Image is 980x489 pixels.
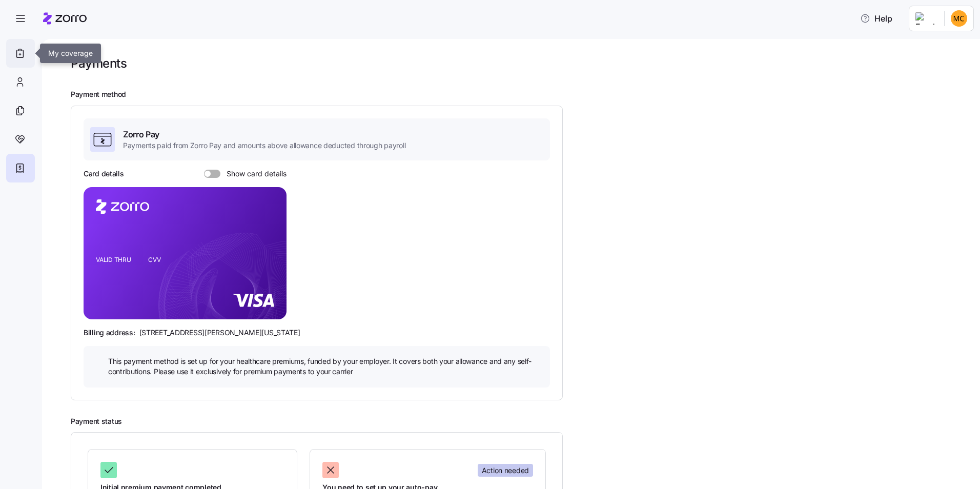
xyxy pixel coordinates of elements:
img: icon bulb [92,356,104,369]
span: Billing address: [84,328,135,338]
span: Action needed [482,465,529,476]
h3: Card details [84,169,124,179]
img: fdc5d19c5d1589b634df8060e2c6b113 [951,10,967,27]
span: Zorro Pay [123,128,405,141]
span: This payment method is set up for your healthcare premiums, funded by your employer. It covers bo... [108,356,542,377]
span: Show card details [220,170,287,178]
span: Payments paid from Zorro Pay and amounts above allowance deducted through payroll [123,140,405,151]
img: Employer logo [915,12,936,25]
tspan: VALID THRU [96,256,131,263]
span: [STREET_ADDRESS][PERSON_NAME][US_STATE] [139,328,300,338]
h1: Payments [71,55,127,71]
h2: Payment method [71,90,966,99]
tspan: CVV [148,256,161,263]
button: Help [852,8,901,29]
span: Help [860,12,892,25]
h2: Payment status [71,417,966,426]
